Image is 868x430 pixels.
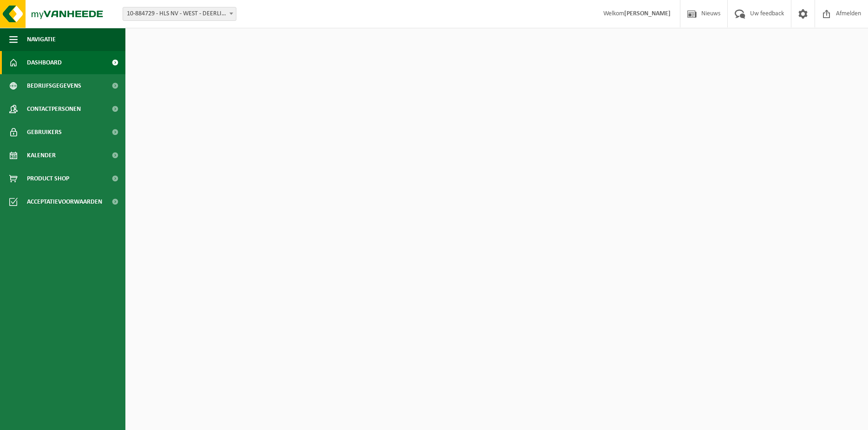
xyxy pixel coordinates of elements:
[27,51,62,74] span: Dashboard
[123,7,236,21] span: 10-884729 - HLS NV - WEST - DEERLIJK
[123,7,236,20] span: 10-884729 - HLS NV - WEST - DEERLIJK
[27,121,62,144] span: Gebruikers
[27,74,81,97] span: Bedrijfsgegevens
[27,97,81,121] span: Contactpersonen
[624,10,671,17] strong: [PERSON_NAME]
[27,190,102,213] span: Acceptatievoorwaarden
[27,144,56,167] span: Kalender
[27,167,69,190] span: Product Shop
[27,28,56,51] span: Navigatie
